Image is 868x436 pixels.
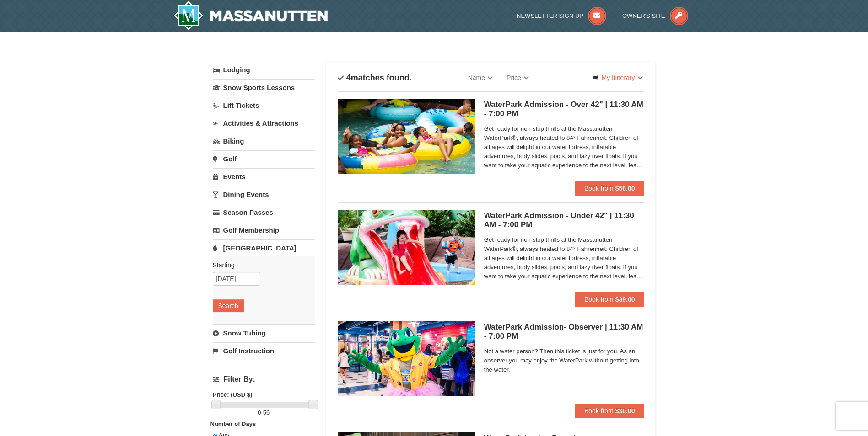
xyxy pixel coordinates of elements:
[213,324,315,341] a: Snow Tubing
[484,347,644,374] span: Not a water person? Then this ticket is just for you. As an observer you may enjoy the WaterPark ...
[575,181,644,196] button: Book from $56.00
[173,1,328,30] img: Massanutten Resort Logo
[584,296,614,303] span: Book from
[517,12,583,19] span: Newsletter Sign Up
[213,342,315,359] a: Golf Instruction
[500,69,536,87] a: Price
[213,239,315,256] a: [GEOGRAPHIC_DATA]
[213,133,315,149] a: Biking
[338,321,475,396] img: 6619917-1587-675fdf84.jpg
[615,407,635,415] strong: $30.00
[584,185,614,192] span: Book from
[461,69,500,87] a: Name
[587,71,648,85] a: My Itinerary
[173,1,328,30] a: Massanutten Resort
[575,404,644,418] button: Book from $30.00
[213,222,315,239] a: Golf Membership
[517,12,606,19] a: Newsletter Sign Up
[484,235,644,281] span: Get ready for non-stop thrills at the Massanutten WaterPark®, always heated to 84° Fahrenheit. Ch...
[213,115,315,132] a: Activities & Attractions
[584,407,614,415] span: Book from
[213,391,253,398] strong: Price: (USD $)
[210,420,256,427] strong: Number of Days
[213,79,315,96] a: Snow Sports Lessons
[575,292,644,307] button: Book from $39.00
[213,186,315,203] a: Dining Events
[213,299,244,312] button: Search
[615,185,635,192] strong: $56.00
[346,73,351,82] span: 4
[258,409,261,416] span: 0
[213,375,315,383] h4: Filter By:
[338,99,475,174] img: 6619917-1560-394ba125.jpg
[213,261,308,270] label: Starting
[213,204,315,221] a: Season Passes
[213,62,315,78] a: Lodging
[615,296,635,303] strong: $39.00
[338,73,412,82] h4: matches found.
[622,12,688,19] a: Owner's Site
[263,409,270,416] span: 56
[484,100,644,118] h5: WaterPark Admission - Over 42" | 11:30 AM - 7:00 PM
[213,408,315,417] label: -
[338,210,475,285] img: 6619917-1570-0b90b492.jpg
[213,150,315,167] a: Golf
[484,211,644,229] h5: WaterPark Admission - Under 42" | 11:30 AM - 7:00 PM
[484,323,644,341] h5: WaterPark Admission- Observer | 11:30 AM - 7:00 PM
[484,124,644,170] span: Get ready for non-stop thrills at the Massanutten WaterPark®, always heated to 84° Fahrenheit. Ch...
[213,168,315,185] a: Events
[622,12,665,19] span: Owner's Site
[213,97,315,114] a: Lift Tickets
